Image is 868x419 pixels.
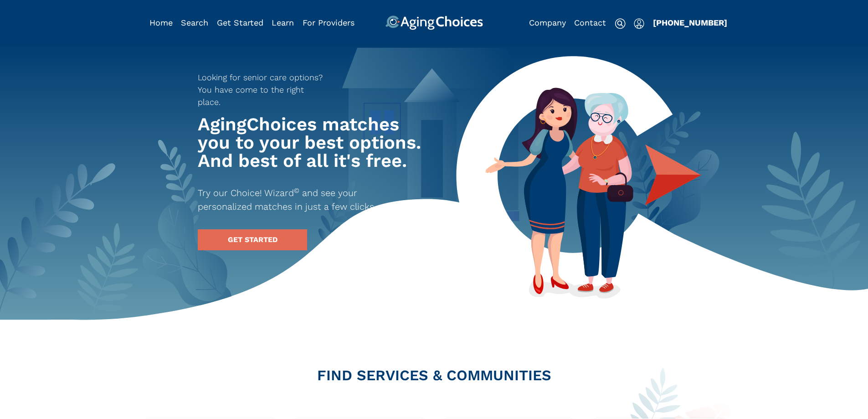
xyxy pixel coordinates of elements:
div: Popover trigger [181,16,208,30]
a: Home [149,18,173,27]
a: Search [181,18,208,27]
a: Learn [272,18,294,27]
div: Popover trigger [634,16,644,30]
p: Looking for senior care options? You have come to the right place. [198,71,329,108]
img: search-icon.svg [615,18,626,29]
a: Contact [574,18,606,27]
sup: © [294,186,299,195]
p: Try our Choice! Wizard and see your personalized matches in just a few clicks. [198,186,409,213]
img: user-icon.svg [634,18,644,29]
a: Company [529,18,566,27]
h1: AgingChoices matches you to your best options. And best of all it's free. [198,115,426,170]
h2: FIND SERVICES & COMMUNITIES [143,368,726,383]
a: Get Started [217,18,263,27]
img: AgingChoices [385,16,483,30]
a: For Providers [303,18,354,27]
a: GET STARTED [198,229,307,250]
a: [PHONE_NUMBER] [653,18,727,27]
